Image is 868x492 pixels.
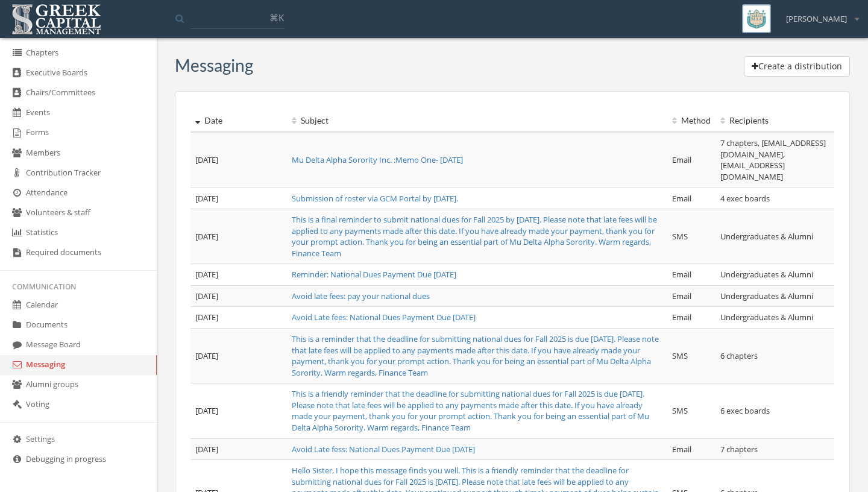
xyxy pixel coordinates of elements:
[190,188,287,209] td: [DATE]
[190,132,287,188] td: [DATE]
[715,285,834,307] td: Undergraduates & Alumni
[667,438,715,460] td: Email
[292,388,649,433] a: This is a friendly reminder that the deadline for submitting national dues for Fall 2025 is due [...
[667,285,715,307] td: Email
[292,291,430,301] a: Avoid late fees: pay your national dues
[786,13,847,25] span: [PERSON_NAME]
[190,329,287,383] td: [DATE]
[269,11,284,24] span: ⌘K
[667,188,715,209] td: Email
[190,438,287,460] td: [DATE]
[667,307,715,329] td: Email
[190,307,287,329] td: [DATE]
[715,383,834,438] td: 6 exec boards
[292,312,476,323] a: Avoid Late fees: National Dues Payment Due [DATE]
[715,209,834,264] td: Undergraduates & Alumni
[715,264,834,286] td: Undergraduates & Alumni
[667,329,715,383] td: SMS
[778,4,859,25] div: [PERSON_NAME]
[292,193,458,204] a: Submission of roster via GCM Portal by [DATE].
[667,110,715,132] th: Method
[667,264,715,286] td: Email
[292,333,659,378] a: This is a reminder that the deadline for submitting national dues for Fall 2025 is due [DATE]. Pl...
[715,132,834,188] td: 7 chapters, [EMAIL_ADDRESS][DOMAIN_NAME], [EMAIL_ADDRESS][DOMAIN_NAME]
[287,110,667,132] th: Subject
[190,383,287,438] td: [DATE]
[715,307,834,329] td: Undergraduates & Alumni
[292,154,463,165] a: Mu Delta Alpha Sorority Inc. :Memo One- [DATE]
[715,188,834,209] td: 4 exec boards
[190,209,287,264] td: [DATE]
[667,209,715,264] td: SMS
[715,110,834,132] th: Recipients
[175,56,253,75] h3: Messaging
[190,285,287,307] td: [DATE]
[190,110,287,132] th: Date
[715,329,834,383] td: 6 chapters
[744,56,850,77] button: Create a distribution
[667,383,715,438] td: SMS
[292,269,456,280] a: Reminder: National Dues Payment Due [DATE]
[292,214,657,259] a: This is a final reminder to submit national dues for Fall 2025 by [DATE]. Please note that late f...
[667,132,715,188] td: Email
[715,438,834,460] td: 7 chapters
[292,444,475,455] a: Avoid Late fess: National Dues Payment Due [DATE]
[190,264,287,286] td: [DATE]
